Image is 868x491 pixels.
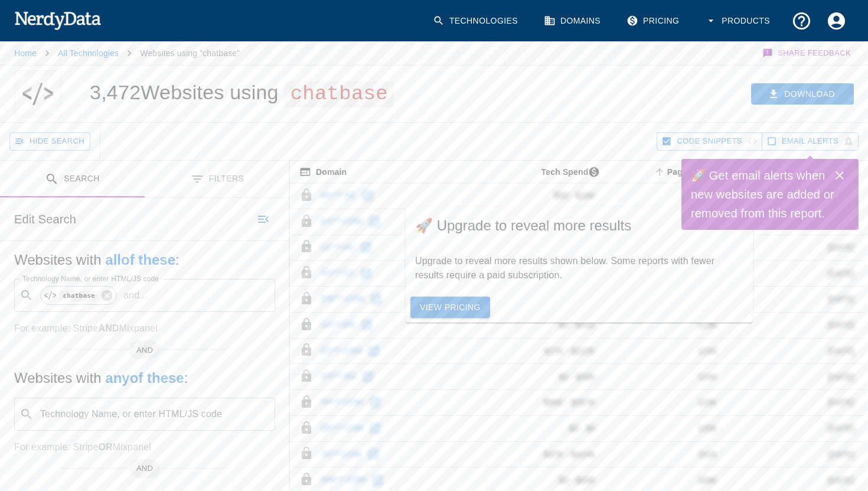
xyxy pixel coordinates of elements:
[14,321,275,336] p: For example: Stripe Mixpanel
[129,344,160,356] span: AND
[14,210,76,229] h6: Edit Search
[40,286,117,305] div: chatbase
[129,463,160,474] span: AND
[415,254,743,282] p: Upgrade to reveal more results shown below. Some reports with fewer results require a paid subscr...
[761,41,854,65] button: Share Feedback
[145,161,289,198] button: Filters
[828,164,851,187] button: Close
[140,47,240,59] p: Websites using "chatbase"
[14,369,275,388] h5: Websites with :
[14,41,240,65] nav: breadcrumb
[98,442,112,452] b: OR
[537,4,610,38] a: Domains
[22,274,159,284] label: Technology Name, or enter HTML/JS code
[426,4,527,38] a: Technologies
[19,70,56,118] img: "chatbase" logo
[691,166,835,223] h6: 🚀 Get email alerts when new websites are added or removed from this report.
[299,165,347,179] span: The registered domain name (i.e. "nerdydata.com").
[782,135,838,148] span: Get email alerts with newly found website results. Click to enable.
[60,291,97,301] code: chatbase
[819,4,854,38] button: Account Settings
[762,132,859,151] button: Get email alerts with newly found website results. Click to enable.
[410,297,490,318] a: View Pricing
[415,216,743,235] span: 🚀 Upgrade to reveal more results
[105,252,175,268] b: all of these
[14,8,101,32] img: NerdyData.com
[652,165,727,179] span: A page popularity ranking based on a domain's backlinks. Smaller numbers signal more popular doma...
[14,251,275,269] h5: Websites with :
[105,370,184,386] b: any of these
[526,165,605,179] span: The estimated minimum and maximum annual tech spend each webpage has, based on the free, freemium...
[698,4,779,38] button: Products
[657,132,762,151] button: Hide Code Snippets
[784,4,819,38] button: Support and Documentation
[58,48,119,58] a: All Technologies
[751,83,854,105] button: Download
[677,135,742,148] span: Hide Code Snippets
[119,288,152,303] p: and ...
[284,81,394,108] span: chatbase
[98,323,119,333] b: AND
[14,440,275,454] p: For example: Stripe Mixpanel
[14,48,37,58] a: Home
[619,4,688,38] a: Pricing
[90,81,394,103] h1: 3,472 Websites using
[9,132,90,151] button: Hide Search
